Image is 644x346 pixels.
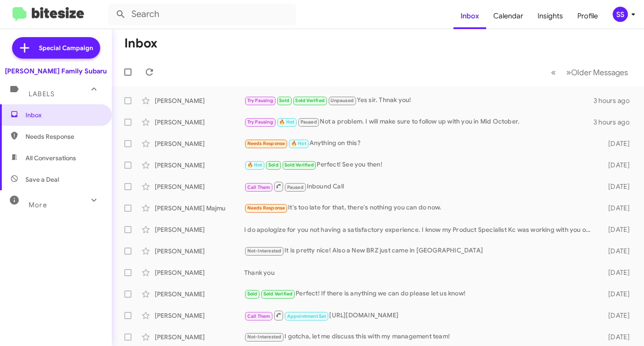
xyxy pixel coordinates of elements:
div: Yes sir. Thnak you! [244,95,593,106]
div: Anything on this? [244,138,598,149]
div: Inbound Call [244,181,598,192]
span: All Conversations [25,154,76,162]
span: » [566,67,571,78]
div: 3 hours ago [593,118,637,127]
span: More [29,201,47,209]
a: Inbox [453,3,486,29]
div: Perfect! See you then! [244,160,598,170]
div: It is pretty nice! Also a New BRZ just came in [GEOGRAPHIC_DATA] [244,246,598,256]
span: Labels [29,90,55,98]
div: [PERSON_NAME] [155,225,244,234]
div: Thank you [244,268,598,277]
span: Unpaused [330,98,354,103]
span: « [551,67,556,78]
div: [DATE] [598,311,637,320]
div: [DATE] [598,225,637,234]
span: Needs Response [247,205,285,211]
span: Call Them [247,184,271,190]
span: Needs Response [247,141,285,146]
div: [PERSON_NAME] Majmu [155,204,244,213]
a: Insights [530,3,570,29]
div: [PERSON_NAME] [155,182,244,191]
div: [PERSON_NAME] [155,333,244,342]
div: [DATE] [598,268,637,277]
span: Sold Verified [284,162,314,168]
span: Paused [301,119,317,125]
span: 🔥 Hot [279,119,294,125]
span: Needs Response [25,132,102,141]
a: Profile [570,3,605,29]
div: [DATE] [598,204,637,213]
span: 🔥 Hot [291,141,306,146]
div: [PERSON_NAME] [155,118,244,127]
nav: Page navigation example [546,63,633,81]
span: Try Pausing [247,98,273,103]
span: 🔥 Hot [247,162,263,168]
div: I do apologize for you not having a satisfactory experience. I know my Product Specialist Kc was ... [244,225,598,234]
span: Appointment Set [287,313,326,319]
span: Not-Interested [247,334,282,340]
span: Sold [279,98,289,103]
button: Next [561,63,633,81]
span: Sold Verified [263,291,293,297]
div: It's too late for that, there's nothing you can do now. [244,203,598,213]
div: 3 hours ago [593,96,637,105]
div: SS [613,7,628,22]
div: [PERSON_NAME] Family Subaru [5,67,107,76]
div: [DATE] [598,290,637,299]
a: Special Campaign [12,37,100,59]
div: [PERSON_NAME] [155,290,244,299]
span: Call Them [247,313,271,319]
div: [PERSON_NAME] [155,96,244,105]
h1: Inbox [124,36,157,51]
div: [PERSON_NAME] [155,247,244,256]
span: Special Campaign [39,43,93,52]
span: Paused [287,184,304,190]
div: [DATE] [598,333,637,342]
input: Search [108,4,296,25]
div: I gotcha, let me discuss this with my management team! [244,332,598,342]
div: [URL][DOMAIN_NAME] [244,310,598,321]
span: Sold [268,162,279,168]
div: [PERSON_NAME] [155,161,244,170]
span: Try Pausing [247,119,273,125]
span: Sold [247,291,258,297]
div: [PERSON_NAME] [155,268,244,277]
span: Sold Verified [295,98,325,103]
span: Not-Interested [247,248,282,254]
div: [DATE] [598,182,637,191]
div: [DATE] [598,161,637,170]
div: [DATE] [598,139,637,148]
span: Save a Deal [25,175,59,184]
div: [PERSON_NAME] [155,311,244,320]
div: [DATE] [598,247,637,256]
button: SS [605,7,634,22]
button: Previous [546,63,561,81]
span: Inbox [25,111,102,120]
div: Not a problem. I will make sure to follow up with you in Mid October. [244,117,593,127]
div: Perfect! If there is anything we can do please let us know! [244,289,598,299]
div: [PERSON_NAME] [155,139,244,148]
a: Calendar [486,3,530,29]
span: Older Messages [571,68,628,77]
